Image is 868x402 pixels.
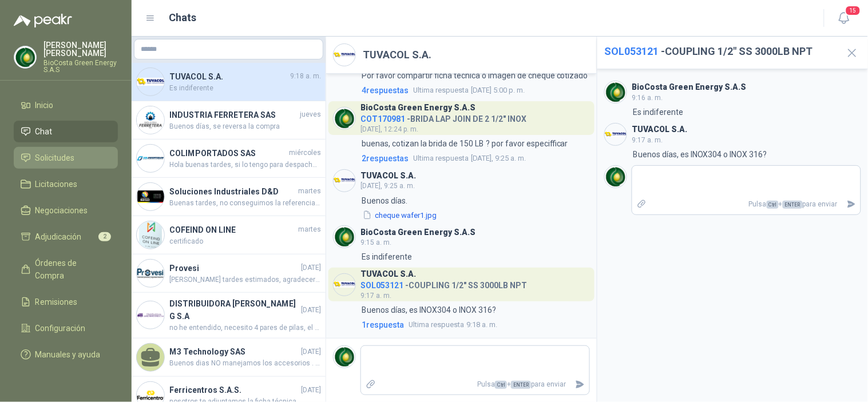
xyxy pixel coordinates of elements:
[14,200,118,221] a: Negociaciones
[605,166,627,188] img: Company Logo
[360,238,391,246] span: 9:15 a. m.
[169,297,299,323] h4: DISTRIBUIDORA [PERSON_NAME] G S.A
[289,148,321,158] span: miércoles
[14,317,118,339] a: Configuración
[362,209,438,221] button: cheque wafer1.jpg
[360,182,415,190] span: [DATE], 9:25 a. m.
[132,293,326,339] a: Company LogoDISTRIBUIDORA [PERSON_NAME] G S.A[DATE]no he entendido, necesito 4 pares de pilas, el...
[409,319,497,331] span: 9:18 a. m.
[137,260,164,287] img: Company Logo
[35,204,88,217] span: Negociaciones
[14,147,118,169] a: Solicitudes
[360,281,403,290] span: SOL053121
[132,254,326,293] a: Company LogoProvesi[DATE][PERSON_NAME] tardes estimados, agradecería su ayuda con los comentarios...
[35,296,78,308] span: Remisiones
[137,68,164,95] img: Company Logo
[14,14,72,27] img: Logo peakr
[360,292,391,300] span: 9:17 a. m.
[361,375,381,395] label: Adjuntar archivos
[301,385,321,396] span: [DATE]
[43,41,118,57] p: [PERSON_NAME] [PERSON_NAME]
[169,83,321,94] span: Es indiferente
[633,106,683,118] p: Es indiferente
[360,114,405,124] span: COT170981
[511,381,531,389] span: ENTER
[362,152,409,165] span: 2 respuesta s
[169,160,321,170] span: Hola buenas tardes, si lo tengo para despachar por transportadora el día de hoy, y es importado d...
[381,375,571,395] p: Pulsa + para enviar
[14,173,118,195] a: Licitaciones
[14,291,118,313] a: Remisiones
[137,301,164,329] img: Company Logo
[362,250,412,263] p: Es indiferente
[14,121,118,142] a: Chat
[169,274,321,285] span: [PERSON_NAME] tardes estimados, agradecería su ayuda con los comentarios acerca de esta devolució...
[359,152,590,165] a: 2respuestasUltima respuesta[DATE], 9:25 a. m.
[169,198,321,209] span: Buenas tardes, no conseguimos la referencia de la pulidora adjunto foto de herramienta. Por favor...
[360,112,526,122] h4: - BRIDA LAP JOIN DE 2 1/2" INOX
[301,262,321,273] span: [DATE]
[35,99,54,112] span: Inicio
[362,69,588,82] p: Por favor compartir ficha tecnica o imagen de cheque cotizado
[632,94,663,102] span: 9:16 a. m.
[360,125,418,133] span: [DATE], 12:24 p. m.
[632,136,663,144] span: 9:17 a. m.
[632,84,747,90] h3: BioCosta Green Energy S.A.S
[132,216,326,254] a: Company LogoCOFEIND ON LINEmartescertificado
[137,221,164,249] img: Company Logo
[35,125,53,138] span: Chat
[169,185,296,198] h4: Soluciones Industriales D&D
[334,346,355,368] img: Company Logo
[362,194,438,207] p: Buenos días.
[301,347,321,357] span: [DATE]
[169,147,287,160] h4: COLIMPORTADOS SAS
[409,319,464,331] span: Ultima respuesta
[169,236,321,247] span: certificado
[14,344,118,365] a: Manuales y ayuda
[413,85,525,96] span: [DATE] 5:00 p. m.
[300,109,321,120] span: jueves
[652,194,842,214] p: Pulsa + para enviar
[363,47,431,63] h2: TUVACOL S.A.
[132,101,326,140] a: Company LogoINDUSTRIA FERRETERA SASjuevesBuenos días, se reversa la compra
[845,5,861,16] span: 15
[360,105,475,111] h3: BioCosta Green Energy S.A.S
[35,178,78,190] span: Licitaciones
[43,59,118,73] p: BioCosta Green Energy S.A.S
[842,194,861,214] button: Enviar
[605,81,627,103] img: Company Logo
[767,201,779,209] span: Ctrl
[132,339,326,377] a: M3 Technology SAS[DATE]Buenos dias NO manejamos los accesorios . Todos nuestros productos te lleg...
[334,108,355,129] img: Company Logo
[360,229,475,236] h3: BioCosta Green Energy S.A.S
[14,46,36,68] img: Company Logo
[362,319,404,331] span: 1 respuesta
[169,345,299,358] h4: M3 Technology SAS
[14,226,118,248] a: Adjudicación2
[137,145,164,172] img: Company Logo
[35,322,86,335] span: Configuración
[632,126,687,133] h3: TUVACOL S.A.
[137,183,164,210] img: Company Logo
[132,178,326,216] a: Company LogoSoluciones Industriales D&DmartesBuenas tardes, no conseguimos la referencia de la pu...
[14,94,118,116] a: Inicio
[570,375,589,395] button: Enviar
[132,140,326,178] a: Company LogoCOLIMPORTADOS SASmiércolesHola buenas tardes, si lo tengo para despachar por transpor...
[360,278,527,289] h4: - COUPLING 1/2" SS 3000LB NPT
[169,224,296,236] h4: COFEIND ON LINE
[632,194,652,214] label: Adjuntar archivos
[604,43,836,59] h2: - COUPLING 1/2" SS 3000LB NPT
[359,84,590,97] a: 4respuestasUltima respuesta[DATE] 5:00 p. m.
[604,45,659,57] span: SOL053121
[132,63,326,101] a: Company LogoTUVACOL S.A.9:18 a. m.Es indiferente
[359,319,590,331] a: 1respuestaUltima respuesta9:18 a. m.
[334,274,355,296] img: Company Logo
[298,224,321,235] span: martes
[169,358,321,369] span: Buenos dias NO manejamos los accesorios . Todos nuestros productos te llegan con el MANIFIESTO DE...
[169,70,288,83] h4: TUVACOL S.A.
[413,85,469,96] span: Ultima respuesta
[169,109,298,121] h4: INDUSTRIA FERRETERA SAS
[334,226,355,248] img: Company Logo
[334,170,355,192] img: Company Logo
[14,252,118,286] a: Órdenes de Compra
